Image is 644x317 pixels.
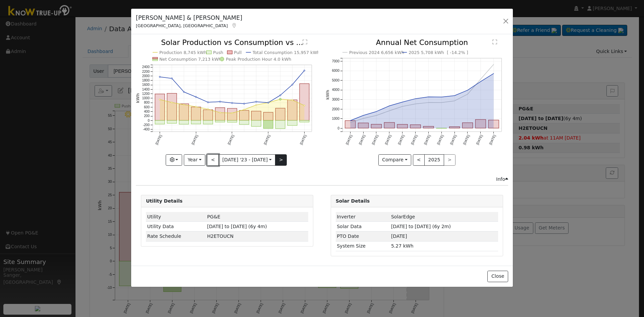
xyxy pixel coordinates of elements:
[252,50,320,55] text: Total Consumption 15,957 kWh
[332,98,339,102] text: 3000
[388,110,391,112] circle: onclick=""
[191,134,199,145] text: [DATE]
[215,120,225,122] rect: onclick=""
[345,121,355,128] rect: onclick=""
[146,222,206,231] td: Utility Data
[384,123,394,128] rect: onclick=""
[375,114,378,117] circle: onclick=""
[171,102,173,103] circle: onclick=""
[376,38,468,47] text: Annual Net Consumption
[213,50,224,55] text: Push
[203,110,213,121] rect: onclick=""
[231,23,237,28] a: Map
[436,134,444,145] text: [DATE]
[397,124,408,128] rect: onclick=""
[492,63,495,66] circle: onclick=""
[136,93,140,103] text: kWh
[227,134,235,145] text: [DATE]
[449,134,457,145] text: [DATE]
[300,84,310,121] rect: onclick=""
[378,154,412,166] button: Compare
[292,84,293,86] circle: onclick=""
[239,120,249,124] rect: onclick=""
[466,89,469,92] circle: onclick=""
[479,78,482,81] circle: onclick=""
[143,123,150,127] text: -200
[300,120,310,122] rect: onclick=""
[171,78,173,79] circle: onclick=""
[288,100,298,120] rect: onclick=""
[280,95,281,96] circle: onclick=""
[276,108,285,120] rect: onclick=""
[292,100,293,101] circle: onclick=""
[146,212,206,222] td: Utility
[183,104,185,106] circle: onclick=""
[142,74,150,78] text: 2000
[203,120,213,124] rect: onclick=""
[449,127,460,128] rect: onclick=""
[159,99,161,100] circle: onclick=""
[191,107,201,120] rect: onclick=""
[244,103,245,105] circle: onclick=""
[207,154,219,166] button: <
[179,104,189,121] rect: onclick=""
[191,120,201,124] rect: onclick=""
[413,154,425,166] button: <
[148,119,150,122] text: 0
[195,106,197,108] circle: onclick=""
[227,120,237,122] rect: onclick=""
[142,97,150,100] text: 1000
[219,101,221,102] circle: onclick=""
[424,154,444,166] button: 2025
[349,50,404,55] text: Previous 2024 6,656 kWh
[336,198,370,204] strong: Solar Details
[155,94,165,121] rect: onclick=""
[161,38,303,47] text: Solar Production vs Consumption vs ...
[479,81,482,83] circle: onclick=""
[264,112,273,120] rect: onclick=""
[362,117,365,120] circle: onclick=""
[332,78,339,82] text: 5000
[226,57,291,62] text: Peak Production Hour 4.0 kWh
[142,79,150,83] text: 1800
[409,50,468,55] text: 2025 5,708 kWh [ -14.2% ]
[332,59,339,63] text: 7000
[144,101,150,105] text: 800
[300,134,307,145] text: [DATE]
[231,112,233,114] circle: onclick=""
[427,101,430,104] circle: onclick=""
[391,243,414,249] span: 5.27 kWh
[167,120,177,123] rect: onclick=""
[159,76,161,78] circle: onclick=""
[488,134,496,145] text: [DATE]
[375,110,378,113] circle: onclick=""
[155,120,165,124] rect: onclick=""
[142,83,150,87] text: 1600
[207,102,209,103] circle: onclick=""
[440,101,443,104] circle: onclick=""
[304,105,305,106] circle: onclick=""
[142,92,150,96] text: 1200
[358,134,366,145] text: [DATE]
[332,107,339,111] text: 2000
[453,94,456,97] circle: onclick=""
[349,121,352,124] circle: onclick=""
[332,117,339,121] text: 1000
[288,120,298,125] rect: onclick=""
[303,39,307,45] text: 
[337,126,339,130] text: 0
[268,102,269,103] circle: onclick=""
[410,125,421,128] rect: onclick=""
[397,134,405,145] text: [DATE]
[487,271,508,282] button: Close
[136,13,242,22] h5: [PERSON_NAME] & [PERSON_NAME]
[371,134,379,145] text: [DATE]
[244,109,245,110] circle: onclick=""
[410,134,418,145] text: [DATE]
[142,88,150,91] text: 1400
[159,57,221,62] text: Net Consumption 7,213 kWh
[462,123,473,128] rect: onclick=""
[488,120,499,128] rect: onclick=""
[391,214,415,219] span: ID: 1228743, authorized: 08/14/19
[325,90,330,100] text: kWh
